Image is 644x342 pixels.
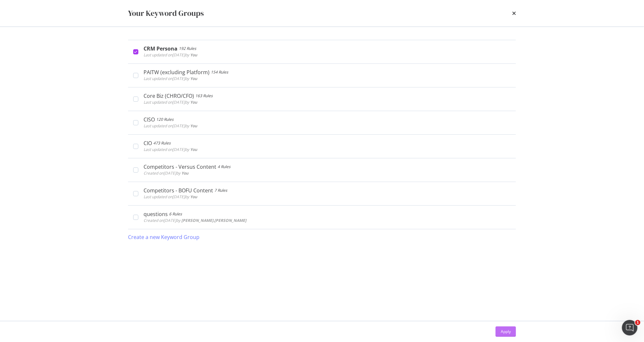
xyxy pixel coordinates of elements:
[144,164,216,170] div: Competitors - Versus Content
[501,329,511,334] div: Apply
[144,52,197,58] span: Last updated on [DATE] by
[211,69,228,75] div: 154 Rules
[144,218,246,223] span: Created on [DATE] by
[622,320,638,336] iframe: Intercom live chat
[190,123,197,129] b: You
[128,8,204,19] div: Your Keyword Groups
[153,140,171,146] div: 473 Rules
[496,326,516,337] button: Apply
[179,45,196,52] div: 192 Rules
[190,76,197,81] b: You
[144,93,194,99] div: Core Biz (CHRO/CFO)
[218,164,231,170] div: 4 Rules
[128,229,199,245] button: Create a new Keyword Group
[181,218,246,223] b: [PERSON_NAME].[PERSON_NAME]
[190,99,197,105] b: You
[144,140,152,146] div: CIO
[144,116,155,123] div: CISO
[144,211,168,217] div: questions
[144,194,197,199] span: Last updated on [DATE] by
[195,93,213,99] div: 163 Rules
[190,52,197,58] b: You
[128,234,199,241] div: Create a new Keyword Group
[169,211,182,217] div: 6 Rules
[512,8,516,19] div: times
[144,170,188,176] span: Created on [DATE] by
[144,147,197,152] span: Last updated on [DATE] by
[144,45,177,52] div: CRM Persona
[190,147,197,152] b: You
[144,99,197,105] span: Last updated on [DATE] by
[635,320,640,325] span: 1
[144,123,197,129] span: Last updated on [DATE] by
[181,170,188,176] b: You
[214,187,227,194] div: 7 Rules
[144,187,213,194] div: Competitors - BOFU Content
[156,116,174,123] div: 120 Rules
[144,69,209,75] div: PAITW (excluding Platform)
[144,76,197,81] span: Last updated on [DATE] by
[190,194,197,199] b: You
